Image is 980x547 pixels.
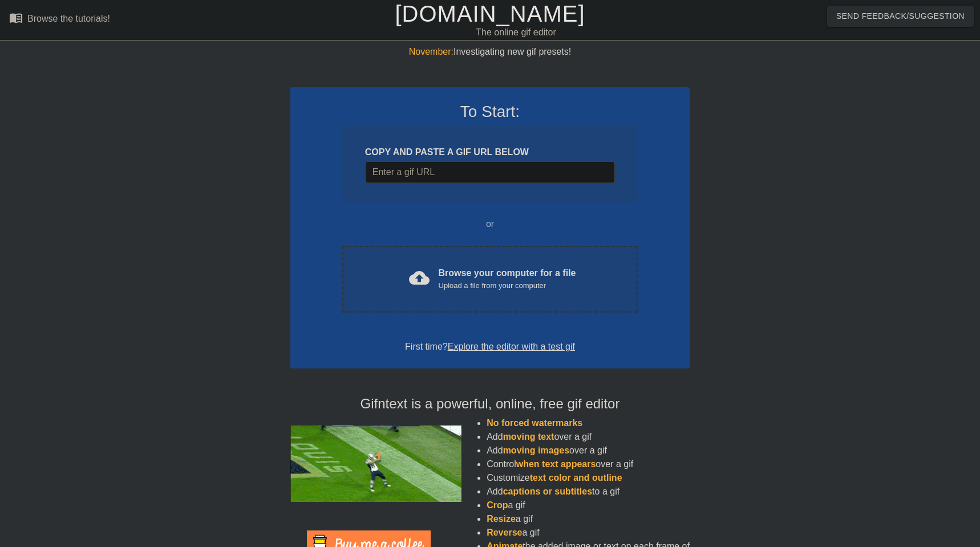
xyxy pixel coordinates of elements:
a: Explore the editor with a test gif [448,342,575,351]
div: Investigating new gif presets! [290,45,690,59]
a: Browse the tutorials! [9,11,110,29]
li: a gif [487,499,690,512]
h4: Gifntext is a powerful, online, free gif editor [290,396,690,412]
li: Add to a gif [487,485,690,499]
span: Crop [487,500,508,510]
span: Resize [487,514,516,524]
span: No forced watermarks [487,418,582,428]
li: Control over a gif [487,457,690,471]
li: a gif [487,512,690,526]
div: First time? [305,340,675,354]
span: November: [409,47,453,56]
span: Send Feedback/Suggestion [836,9,965,23]
div: The online gif editor [333,26,700,39]
div: Upload a file from your computer [439,280,576,291]
li: Add over a gif [487,444,690,457]
li: Add over a gif [487,430,690,444]
a: [DOMAIN_NAME] [395,1,585,26]
li: Customize [487,471,690,485]
div: or [320,217,660,231]
div: Browse your computer for a file [439,266,576,291]
span: menu_book [9,11,23,25]
span: cloud_upload [409,268,430,288]
input: Username [365,161,615,183]
img: football_small.gif [290,426,461,502]
h3: To Start: [305,102,675,121]
span: moving images [503,445,569,455]
span: captions or subtitles [503,487,592,496]
div: COPY AND PASTE A GIF URL BELOW [365,145,615,159]
span: moving text [503,432,554,441]
div: Browse the tutorials! [27,14,110,23]
button: Send Feedback/Suggestion [827,6,974,27]
span: Reverse [487,528,522,537]
span: when text appears [516,459,596,469]
li: a gif [487,526,690,540]
span: text color and outline [530,473,622,483]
